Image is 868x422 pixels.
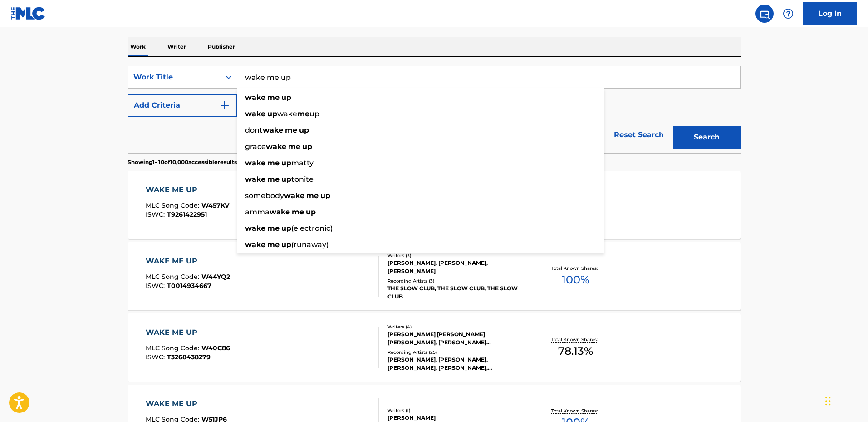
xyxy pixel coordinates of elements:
[387,356,525,372] div: [PERSON_NAME], [PERSON_NAME], [PERSON_NAME], [PERSON_NAME], [PERSON_NAME]
[291,224,333,233] span: (electronic)
[266,142,286,151] strong: wake
[146,398,227,409] div: WAKE ME UP
[387,349,525,356] div: Recording Artists ( 25 )
[288,142,300,151] strong: me
[245,159,265,167] strong: wake
[673,126,741,149] button: Search
[245,109,265,118] strong: wake
[146,184,229,195] div: WAKE ME UP
[297,109,309,118] strong: me
[263,126,283,134] strong: wake
[281,93,291,102] strong: up
[128,171,741,239] a: WAKE ME UPMLC Song Code:W457KVISWC:T9261422951Writers (1)QUANTUM NOIZERecording Artists (0)Total ...
[201,344,230,352] span: W40C86
[219,100,230,111] img: 9d2ae6d4665cec9f34b9.svg
[551,336,600,343] p: Total Known Shares:
[779,5,797,23] div: Help
[783,8,794,19] img: help
[267,224,280,233] strong: me
[387,284,525,301] div: THE SLOW CLUB, THE SLOW CLUB, THE SLOW CLUB
[245,240,265,249] strong: wake
[291,175,314,184] span: tonite
[387,259,525,275] div: [PERSON_NAME], [PERSON_NAME], [PERSON_NAME]
[167,282,211,290] span: T0014934667
[551,265,600,272] p: Total Known Shares:
[562,272,589,288] span: 100 %
[128,242,741,310] a: WAKE ME UPMLC Song Code:W44YQ2ISWC:T0014934667Writers (3)[PERSON_NAME], [PERSON_NAME], [PERSON_NA...
[146,256,230,267] div: WAKE ME UP
[146,201,201,209] span: MLC Song Code :
[320,191,330,200] strong: up
[146,344,201,352] span: MLC Song Code :
[306,191,319,200] strong: me
[284,191,304,200] strong: wake
[285,126,297,134] strong: me
[267,175,280,184] strong: me
[267,159,280,167] strong: me
[823,378,868,422] iframe: Chat Widget
[11,7,46,20] img: MLC Logo
[267,93,280,102] strong: me
[387,330,525,347] div: [PERSON_NAME] [PERSON_NAME] [PERSON_NAME], [PERSON_NAME] [PERSON_NAME] [PERSON_NAME]
[146,327,230,338] div: WAKE ME UP
[128,94,237,117] button: Add Criteria
[277,109,297,118] span: wake
[128,313,741,382] a: WAKE ME UPMLC Song Code:W40C86ISWC:T3268438279Writers (4)[PERSON_NAME] [PERSON_NAME] [PERSON_NAME...
[245,126,263,134] span: dont
[146,353,167,361] span: ISWC :
[558,343,593,359] span: 78.13 %
[167,353,211,361] span: T3268438279
[299,126,309,134] strong: up
[245,191,284,200] span: somebody
[205,37,238,56] p: Publisher
[128,66,741,153] form: Search Form
[201,273,230,281] span: W44YQ2
[292,208,304,216] strong: me
[146,282,167,290] span: ISWC :
[291,240,329,249] span: (runaway)
[167,210,207,218] span: T9261422951
[270,208,290,216] strong: wake
[267,109,277,118] strong: up
[146,210,167,218] span: ISWC :
[267,240,280,249] strong: me
[245,208,270,216] span: amma
[128,37,148,56] p: Work
[309,109,319,118] span: up
[825,387,831,415] div: Drag
[755,5,774,23] a: Public Search
[759,8,770,19] img: search
[281,159,291,167] strong: up
[387,278,525,284] div: Recording Artists ( 3 )
[201,201,229,209] span: W457KV
[245,175,265,184] strong: wake
[133,72,215,83] div: Work Title
[245,224,265,233] strong: wake
[165,37,189,56] p: Writer
[551,407,600,414] p: Total Known Shares:
[128,158,280,166] p: Showing 1 - 10 of 10,000 accessible results (Total 13,22,001 )
[387,323,525,330] div: Writers ( 4 )
[302,142,312,151] strong: up
[803,2,857,25] a: Log In
[281,224,291,233] strong: up
[245,93,265,102] strong: wake
[387,414,525,422] div: [PERSON_NAME]
[387,407,525,414] div: Writers ( 1 )
[245,142,266,151] span: grace
[387,252,525,259] div: Writers ( 3 )
[281,175,291,184] strong: up
[609,125,668,145] a: Reset Search
[306,208,316,216] strong: up
[291,159,314,167] span: matty
[281,240,291,249] strong: up
[146,273,201,281] span: MLC Song Code :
